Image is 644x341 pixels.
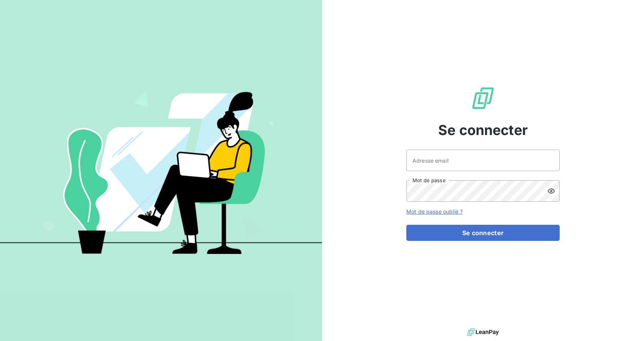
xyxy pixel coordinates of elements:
[406,150,560,171] input: placeholder
[406,208,463,215] a: Mot de passe oublié ?
[406,225,560,241] button: Se connecter
[471,86,495,110] img: Logo LeanPay
[467,326,499,338] img: logo
[438,120,528,140] span: Se connecter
